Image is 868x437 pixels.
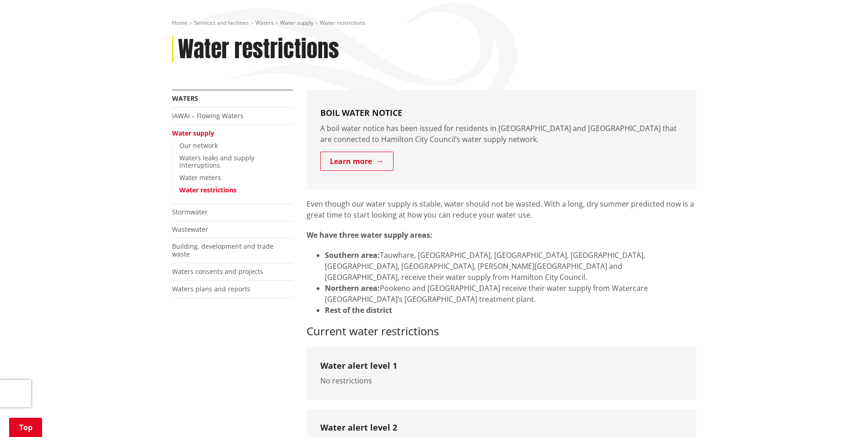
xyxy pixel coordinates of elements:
[179,173,221,182] a: Water meters
[320,19,366,27] span: Water restrictions
[325,283,380,293] strong: Northern area:
[826,399,859,432] iframe: Messenger Launcher
[172,208,208,216] a: Stormwater
[325,250,380,260] strong: Southern area:
[307,325,696,338] h3: Current water restrictions
[178,36,339,63] h1: Water restrictions
[320,361,683,371] h3: Water alert level 1
[320,108,683,118] h3: BOIL WATER NOTICE
[172,129,214,137] a: Water supply
[325,305,392,315] strong: Rest of the district
[179,186,237,194] a: Water restrictions
[280,19,313,27] a: Water supply
[172,19,188,27] a: Home
[194,19,249,27] a: Services and facilities
[172,111,243,120] a: IAWAI – Flowing Waters
[172,242,274,258] a: Building, development and trade waste
[320,152,394,171] a: Learn more
[325,283,696,305] li: Pookeno and [GEOGRAPHIC_DATA] receive their water supply from Watercare [GEOGRAPHIC_DATA]’s [GEOG...
[179,153,254,170] a: Waters leaks and supply interruptions
[179,141,218,150] a: Our network
[255,19,274,27] a: Waters
[172,94,198,103] a: Waters
[320,423,683,433] h3: Water alert level 2
[9,418,42,437] a: Top
[172,19,696,27] nav: breadcrumb
[307,230,432,240] strong: We have three water supply areas:
[320,123,683,145] p: A boil water notice has been issued for residents in [GEOGRAPHIC_DATA] and [GEOGRAPHIC_DATA] that...
[172,225,208,234] a: Wastewater
[307,199,694,220] span: Even though our water supply is stable, water should not be wasted. With a long, dry summer predi...
[320,375,683,386] p: No restrictions
[172,284,250,293] a: Waters plans and reports
[172,267,263,276] a: Waters consents and projects
[325,250,696,283] li: Tauwhare, [GEOGRAPHIC_DATA], [GEOGRAPHIC_DATA], [GEOGRAPHIC_DATA], [GEOGRAPHIC_DATA], [GEOGRAPHIC...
